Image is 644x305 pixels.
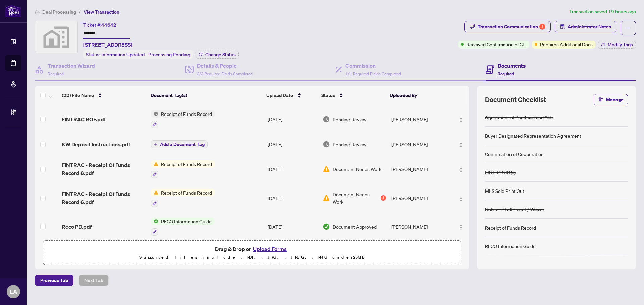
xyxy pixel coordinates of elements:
img: svg%3e [35,21,77,53]
img: Document Status [323,223,330,230]
span: FINTRAC ROF.pdf [62,115,106,123]
td: [PERSON_NAME] [389,155,449,184]
button: Add a Document Tag [151,140,208,148]
button: Manage [594,94,628,105]
div: 1 [381,195,386,201]
span: Previous Tab [40,275,68,286]
article: Transaction saved 19 hours ago [569,8,636,16]
img: Document Status [323,141,330,148]
span: Required [48,71,64,76]
div: MLS Sold Print Out [485,187,524,195]
div: 1 [539,24,545,30]
p: Supported files include .PDF, .JPG, .JPEG, .PNG under 25 MB [47,253,457,261]
span: Document Needs Work [333,190,379,205]
img: Document Status [323,194,330,202]
span: Received Confirmation of Closing [466,41,527,48]
span: Document Needs Work [333,165,381,173]
button: Change Status [196,51,239,59]
li: / [79,8,81,16]
div: Buyer Designated Representation Agreement [485,132,581,139]
span: solution [560,24,565,29]
span: (22) File Name [62,92,94,99]
span: Add a Document Tag [160,142,205,147]
div: Agreement of Purchase and Sale [485,113,553,121]
th: (22) File Name [59,86,148,105]
span: Administrator Notes [568,21,611,32]
span: Reco PD.pdf [62,223,92,231]
span: KW Deposit Instructions.pdf [62,140,130,148]
img: Logo [458,167,464,173]
img: Status Icon [151,160,158,168]
span: 1/1 Required Fields Completed [345,71,401,76]
td: [DATE] [265,183,320,212]
div: Status: [83,50,193,59]
h4: Documents [498,62,526,70]
button: Logo [455,193,466,203]
button: Next Tab [79,275,109,286]
td: [DATE] [265,212,320,241]
span: home [35,10,40,14]
img: Logo [458,225,464,230]
button: Transaction Communication1 [464,21,551,32]
span: RECO Information Guide [158,218,214,225]
span: Information Updated - Processing Pending [101,52,190,58]
span: Required [498,71,514,76]
span: LA [10,287,17,296]
button: Logo [455,114,466,125]
span: plus [154,143,157,146]
td: [DATE] [265,155,320,184]
span: Receipt of Funds Record [158,189,215,196]
span: View Transaction [84,9,119,15]
span: Pending Review [333,116,366,123]
span: Upload Date [266,92,293,99]
span: Requires Additional Docs [540,41,593,48]
th: Document Tag(s) [148,86,264,105]
h4: Commission [345,62,401,70]
th: Status [319,86,387,105]
span: FINTRAC - Receipt Of Funds Record 6.pdf [62,190,146,206]
button: Status IconReceipt of Funds Record [151,160,215,178]
img: Logo [458,196,464,201]
button: Modify Tags [598,41,636,49]
img: Status Icon [151,189,158,196]
span: Pending Review [333,141,366,148]
img: Status Icon [151,110,158,118]
span: 3/3 Required Fields Completed [197,71,253,76]
span: Receipt of Funds Record [158,110,215,118]
td: [PERSON_NAME] [389,183,449,212]
td: [PERSON_NAME] [389,105,449,134]
div: Ticket #: [83,21,116,29]
div: Notice of Fulfillment / Waiver [485,206,544,213]
span: Document Approved [333,223,377,230]
button: Status IconReceipt of Funds Record [151,110,215,128]
span: [STREET_ADDRESS] [83,41,132,49]
td: [DATE] [265,105,320,134]
span: Drag & Drop orUpload FormsSupported files include .PDF, .JPG, .JPEG, .PNG under25MB [43,241,461,265]
div: Receipt of Funds Record [485,224,536,231]
button: Status IconReceipt of Funds Record [151,189,215,207]
span: Deal Processing [42,9,76,15]
span: Modify Tags [608,42,633,47]
img: Status Icon [151,218,158,225]
img: Document Status [323,165,330,173]
span: Change Status [205,52,236,57]
td: [PERSON_NAME] [389,212,449,241]
button: Administrator Notes [555,21,616,32]
img: Logo [458,142,464,148]
span: Document Checklist [485,95,546,104]
div: Confirmation of Cooperation [485,150,544,158]
span: FINTRAC - Receipt Of Funds Record 8.pdf [62,161,146,177]
span: ellipsis [626,26,631,30]
span: Manage [606,94,624,105]
button: Previous Tab [35,275,73,286]
button: Upload Forms [251,245,289,253]
button: Open asap [617,282,637,302]
button: Logo [455,164,466,174]
th: Upload Date [264,86,319,105]
img: logo [5,5,21,17]
td: [PERSON_NAME] [389,134,449,155]
span: 44642 [101,22,116,28]
span: Status [321,92,335,99]
span: Drag & Drop or [215,245,289,253]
